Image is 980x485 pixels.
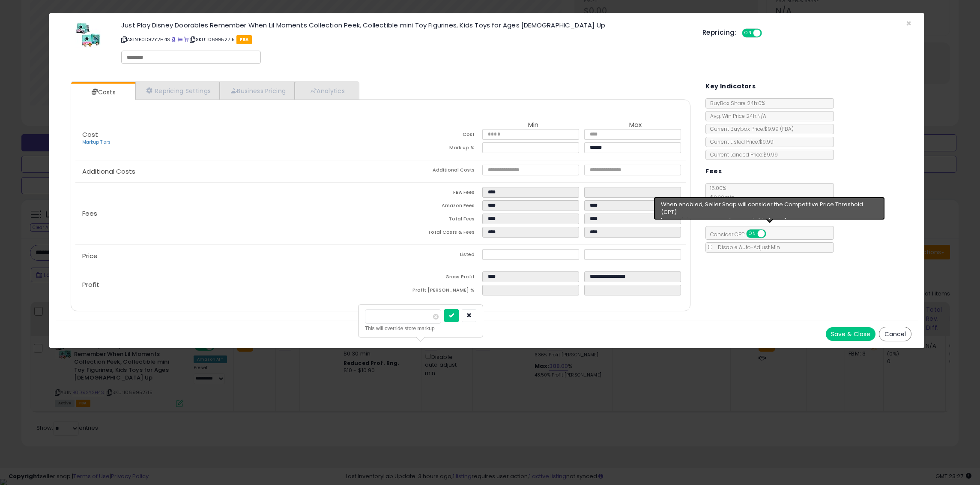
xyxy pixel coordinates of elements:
[295,82,358,99] a: Analytics
[747,230,758,238] span: ON
[75,253,381,259] p: Price
[705,209,735,220] h5: Settings
[702,29,737,36] h5: Repricing:
[879,327,911,341] button: Cancel
[906,17,911,30] span: ×
[706,138,774,145] span: Current Listed Price: $9.99
[75,281,381,288] p: Profit
[75,168,381,175] p: Additional Costs
[381,249,483,262] td: Listed
[706,125,794,133] span: Current Buybox Price:
[75,131,381,146] p: Cost
[121,22,690,28] h3: Just Play Disney Doorables Remember When Lil Moments Collection Peek, Collectible mini Toy Figuri...
[381,165,483,178] td: Additional Costs
[706,151,778,158] span: Current Landed Price: $9.99
[706,112,766,120] span: Avg. Win Price 24h: N/A
[75,210,381,217] p: Fees
[220,82,295,99] a: Business Pricing
[82,139,111,145] a: Markup Tiers
[71,84,134,101] a: Costs
[75,22,101,48] img: 413HwxteDSL._SL60_.jpg
[381,129,483,142] td: Cost
[714,244,780,251] span: Disable Auto-Adjust Min
[178,36,182,43] a: All offer listings
[381,214,483,227] td: Total Fees
[381,142,483,156] td: Mark up %
[482,121,584,129] th: Min
[706,184,735,201] span: 15.00 %
[381,271,483,285] td: Gross Profit
[365,324,476,333] div: This will override store markup
[706,231,777,238] span: Consider CPT:
[705,166,722,177] h5: Fees
[765,230,779,238] span: OFF
[743,30,753,37] span: ON
[764,125,794,133] span: $9.99
[236,35,252,44] span: FBA
[705,81,756,92] h5: Key Indicators
[184,36,188,43] a: Your listing only
[706,194,735,201] span: $0.30 min
[826,327,875,341] button: Save & Close
[381,187,483,200] td: FBA Fees
[381,285,483,298] td: Profit [PERSON_NAME] %
[121,33,690,46] p: ASIN: B0D92Y2H4S | SKU: 1069952715
[171,36,176,43] a: BuyBox page
[780,125,794,133] span: ( FBA )
[135,82,220,99] a: Repricing Settings
[584,121,686,129] th: Max
[706,99,765,107] span: BuyBox Share 24h: 0%
[760,30,774,37] span: OFF
[381,200,483,214] td: Amazon Fees
[381,227,483,240] td: Total Costs & Fees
